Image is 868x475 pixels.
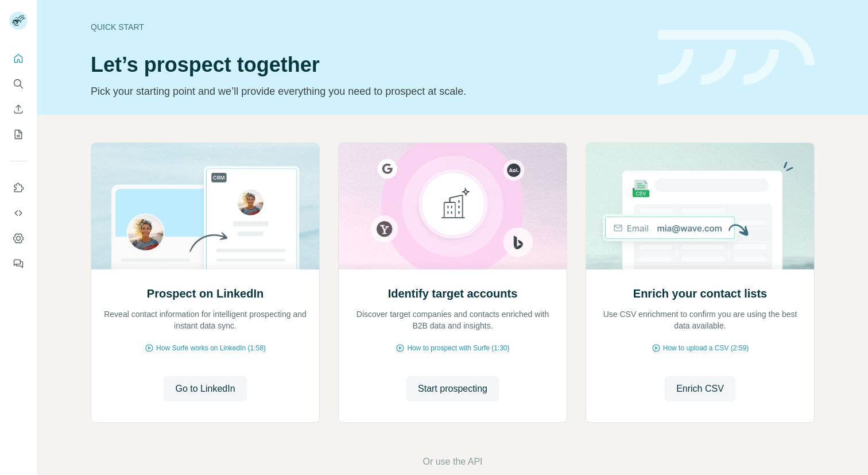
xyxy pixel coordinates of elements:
span: How to prospect with Surfe (1:30) [407,343,509,353]
p: Discover target companies and contacts enriched with B2B data and insights. [350,308,555,331]
button: Use Surfe API [9,203,28,223]
button: My lists [9,124,28,145]
button: Use Surfe on LinkedIn [9,177,28,198]
p: Use CSV enrichment to confirm you are using the best data available. [598,308,803,331]
button: Go to LinkedIn [164,376,246,401]
button: Search [9,74,28,94]
div: Quick start [91,21,644,33]
button: Or use the API [423,455,482,469]
h2: Identify target accounts [388,285,518,302]
button: Dashboard [9,228,28,249]
button: Feedback [9,253,28,274]
span: How to upload a CSV (2:59) [663,343,749,353]
p: Reveal contact information for intelligent prospecting and instant data sync. [103,308,308,331]
button: Enrich CSV [665,376,735,401]
img: Prospect on LinkedIn [91,143,320,269]
span: Start prospecting [418,382,487,396]
h2: Prospect on LinkedIn [147,285,263,302]
p: Pick your starting point and we’ll provide everything you need to prospect at scale. [91,83,644,99]
h2: Enrich your contact lists [633,285,767,302]
img: Enrich your contact lists [586,143,815,269]
span: Go to LinkedIn [175,382,235,396]
button: Quick start [9,48,28,69]
button: Enrich CSV [9,99,28,119]
img: banner [658,30,815,86]
span: Enrich CSV [676,382,724,396]
h1: Let’s prospect together [91,53,644,76]
span: How Surfe works on LinkedIn (1:58) [156,343,266,353]
img: Identify target accounts [338,143,567,269]
button: Start prospecting [406,376,499,401]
